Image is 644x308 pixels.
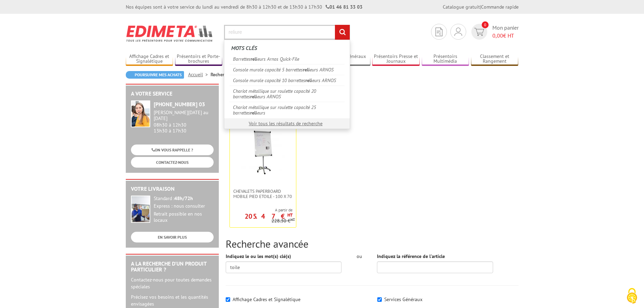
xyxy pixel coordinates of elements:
a: Chariot métallique sur roulette capacité 20 barrettesrelieurs ARNOS [229,86,345,102]
span: 0 [482,21,489,28]
img: devis rapide [474,28,484,36]
div: Rechercher un produit ou une référence... [224,40,350,129]
a: EN SAVOIR PLUS [131,232,214,242]
h2: Recherche avancée [226,238,519,249]
p: Précisez vos besoins et les quantités envisagées [131,294,214,307]
a: Présentoirs Multimédia [422,53,469,65]
a: Présentoirs et Porte-brochures [175,53,223,65]
span: Mots clés [231,44,257,51]
h2: A la recherche d'un produit particulier ? [131,261,214,273]
img: Edimeta [126,21,214,46]
span: € HT [492,32,519,40]
a: Console murale capacité 10 barrettesrelieurs ARNOS [229,75,345,86]
div: Express : nous consulter [154,203,214,209]
img: widget-service.jpg [131,100,150,127]
strong: 48h/72h [174,195,193,201]
div: [PERSON_NAME][DATE] au [DATE] [154,110,214,121]
a: Commande rapide [481,4,519,10]
p: 205.47 € [245,214,293,218]
img: widget-livraison.jpg [131,196,150,223]
img: Chevalets Paperboard Mobile Pied Etoile - 100 x 70 [241,130,285,175]
a: ON VOUS RAPPELLE ? [131,145,214,155]
div: Nos équipes sont à votre service du lundi au vendredi de 8h30 à 12h30 et de 13h30 à 17h30 [126,3,362,10]
a: Chariot métallique sur roulette capacité 25 barrettesrelieurs [229,102,345,118]
em: reli [250,110,257,116]
a: Chevalets Paperboard Mobile Pied Etoile - 100 x 70 [230,189,296,199]
a: Affichage Cadres et Signalétique [126,53,173,65]
div: 08h30 à 12h30 13h30 à 17h30 [154,110,214,133]
button: Cookies (fenêtre modale) [620,285,644,308]
a: Console murale capacité 5 barrettesrelieurs ARNOS [229,64,345,75]
a: Poursuivre mes achats [126,71,184,79]
img: devis rapide [436,28,442,36]
a: Voir tous les résultats de recherche [249,120,323,127]
input: Services Généraux [377,297,382,302]
input: Rechercher un produit ou une référence... [224,25,350,40]
a: CONTACTEZ-NOUS [131,157,214,168]
em: reli [250,93,257,100]
div: ou [352,253,367,260]
strong: 01 46 81 33 03 [326,4,362,10]
div: Standard : [154,196,214,202]
a: Présentoirs Presse et Journaux [372,53,420,65]
label: Affichage Cadres et Signalétique [233,296,300,302]
a: Catalogue gratuit [443,4,480,10]
img: Cookies (fenêtre modale) [623,287,641,305]
h2: Résultat pour : [226,91,519,102]
input: Affichage Cadres et Signalétique [226,297,230,302]
p: 228.30 € [272,218,295,223]
em: reli [303,67,310,73]
a: Accueil [188,71,211,78]
a: Classement et Rangement [471,53,519,65]
sup: HT [290,217,295,222]
div: | [443,3,519,10]
em: reli [305,77,312,83]
em: reli [251,56,257,62]
span: Mon panier [492,24,519,40]
li: Recherche avancée [211,71,250,78]
p: Contactez-nous pour toutes demandes spéciales [131,276,214,290]
span: 0,00 [492,32,503,39]
h2: A votre service [131,91,214,97]
a: devis rapide 0 Mon panier 0,00€ HT [470,24,519,40]
strong: [PHONE_NUMBER] 03 [154,101,205,108]
label: Indiquez le ou les mot(s) clé(s) [226,253,291,260]
img: devis rapide [454,28,462,36]
label: Indiquez la référence de l'article [377,253,445,260]
h2: Votre livraison [131,186,214,192]
label: Services Généraux [384,296,422,302]
span: A partir de [230,207,293,213]
sup: HT [287,212,293,218]
input: rechercher [335,25,350,40]
div: Retrait possible en nos locaux [154,211,214,223]
a: Barrettesrelieurs Arnos Quick-File [229,54,345,64]
span: Chevalets Paperboard Mobile Pied Etoile - 100 x 70 [233,189,293,199]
